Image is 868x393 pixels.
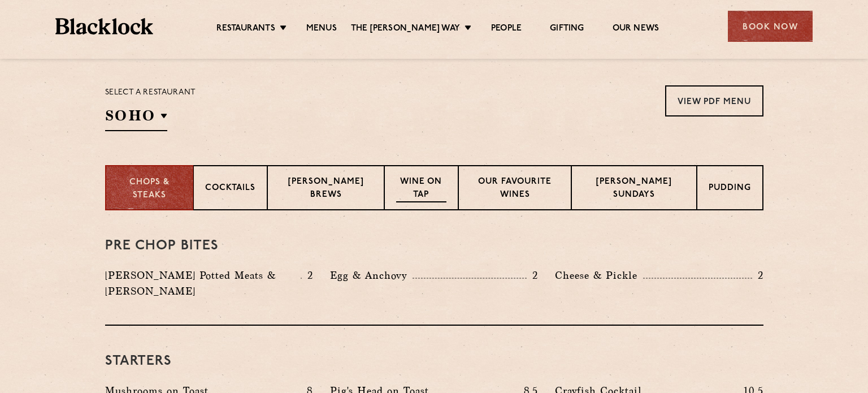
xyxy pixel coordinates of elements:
[216,23,275,36] a: Restaurants
[613,23,659,36] a: Our News
[118,176,182,202] p: Chops & Steaks
[351,23,460,36] a: The [PERSON_NAME] Way
[105,239,763,253] h3: Pre Chop Bites
[550,23,584,36] a: Gifting
[279,176,372,202] p: [PERSON_NAME] Brews
[302,268,313,283] p: 2
[105,85,196,100] p: Select a restaurant
[105,354,763,369] h3: Starters
[205,182,255,196] p: Cocktails
[306,23,337,36] a: Menus
[583,176,685,202] p: [PERSON_NAME] Sundays
[752,268,763,283] p: 2
[527,268,538,283] p: 2
[396,176,446,202] p: Wine on Tap
[470,176,559,202] p: Our favourite wines
[555,267,643,283] p: Cheese & Pickle
[491,23,522,36] a: People
[709,182,751,196] p: Pudding
[55,18,153,34] img: BL_Textured_Logo-footer-cropped.svg
[330,267,413,283] p: Egg & Anchovy
[665,85,763,116] a: View PDF Menu
[728,11,813,42] div: Book Now
[105,267,301,299] p: [PERSON_NAME] Potted Meats & [PERSON_NAME]
[105,106,167,131] h2: SOHO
